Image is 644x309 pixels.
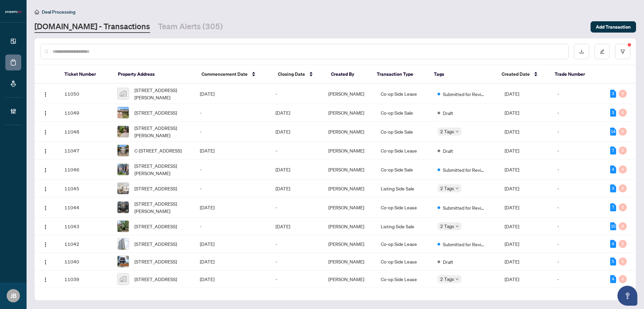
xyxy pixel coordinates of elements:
div: 0 [619,240,627,248]
img: thumbnail-img [118,88,129,99]
td: Listing Side Sale [375,218,432,235]
td: 11040 [59,253,112,270]
span: [STREET_ADDRESS] [134,275,177,283]
td: [DATE] [195,197,270,218]
span: 2 Tags [440,222,454,230]
button: Logo [40,145,51,156]
span: Draft [443,109,453,117]
span: [DATE] [505,129,519,135]
a: Team Alerts (305) [158,21,223,33]
td: [DATE] [270,159,323,180]
button: Logo [40,221,51,232]
td: - [270,270,323,288]
span: [STREET_ADDRESS][PERSON_NAME] [134,86,190,101]
span: Add Transaction [596,22,631,32]
span: [PERSON_NAME] [328,223,364,229]
td: 11050 [59,84,112,104]
span: [STREET_ADDRESS][PERSON_NAME] [134,200,190,215]
td: - [270,197,323,218]
span: 2 Tags [440,128,454,135]
span: [STREET_ADDRESS][PERSON_NAME] [134,124,190,139]
span: [PERSON_NAME] [328,110,364,116]
button: edit [595,44,610,59]
button: Logo [40,183,51,194]
span: [STREET_ADDRESS] [134,185,177,192]
td: - [552,235,605,253]
th: Trade Number [549,65,603,84]
div: 0 [619,128,627,136]
td: Co-op Side Sale [375,104,432,122]
td: - [270,84,323,104]
img: thumbnail-img [118,145,129,156]
span: Submitted for Review [443,166,486,173]
td: Co-op Side Lease [375,253,432,270]
td: [DATE] [270,122,323,142]
span: down [455,225,459,228]
div: 0 [619,222,627,230]
span: [PERSON_NAME] [328,276,364,282]
td: - [270,142,323,159]
span: Submitted for Review [443,204,486,211]
span: [STREET_ADDRESS] [134,258,177,265]
td: - [552,159,605,180]
button: Logo [40,126,51,137]
td: - [552,180,605,197]
div: 3 [610,109,616,117]
button: filter [615,44,630,59]
td: Listing Side Sale [375,180,432,197]
span: home [35,10,39,14]
span: Commencement Date [201,70,248,78]
span: [DATE] [505,241,519,247]
td: - [270,253,323,270]
span: down [455,130,459,133]
button: download [574,44,589,59]
img: Logo [43,242,48,247]
div: 0 [619,257,627,265]
span: [STREET_ADDRESS] [134,240,177,248]
td: [DATE] [195,235,270,253]
td: Co-op Side Sale [375,159,432,180]
div: 0 [619,184,627,192]
span: [STREET_ADDRESS] [134,223,177,230]
td: [DATE] [195,84,270,104]
span: [PERSON_NAME] [328,185,364,191]
div: 0 [619,147,627,154]
td: [DATE] [195,142,270,159]
th: Transaction Type [371,65,429,84]
button: Open asap [617,286,637,306]
td: [DATE] [270,180,323,197]
img: Logo [43,259,48,265]
span: [DATE] [505,204,519,210]
th: Created By [326,65,371,84]
span: Submitted for Review [443,241,486,248]
span: filter [620,49,625,54]
td: Co-op Side Lease [375,270,432,288]
span: [DATE] [505,223,519,229]
img: Logo [43,224,48,230]
span: down [455,277,459,281]
td: 11044 [59,197,112,218]
span: [DATE] [505,166,519,172]
img: logo [5,10,21,14]
td: - [552,270,605,288]
img: Logo [43,92,48,97]
td: - [552,218,605,235]
td: 11045 [59,180,112,197]
span: [DATE] [505,91,519,97]
img: Logo [43,205,48,211]
td: - [270,235,323,253]
span: Closing Date [278,70,305,78]
span: [STREET_ADDRESS][PERSON_NAME] [134,162,190,177]
img: thumbnail-img [118,256,129,267]
td: - [552,104,605,122]
th: Ticket Number [59,65,113,84]
div: 7 [610,147,616,154]
td: 11049 [59,104,112,122]
img: Logo [43,130,48,135]
button: Add Transaction [591,21,636,33]
div: 0 [619,165,627,173]
td: Co-op Side Lease [375,84,432,104]
img: Logo [43,277,48,282]
td: [DATE] [270,218,323,235]
span: JB [10,291,17,300]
